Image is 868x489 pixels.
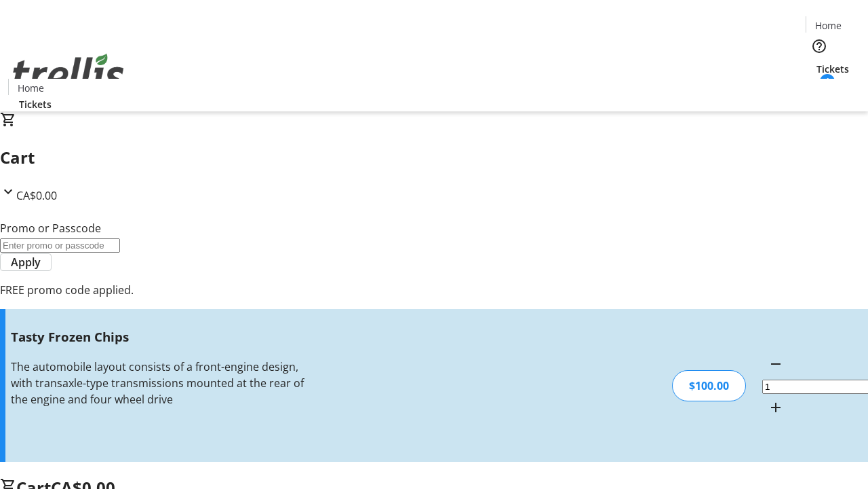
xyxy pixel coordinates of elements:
[16,188,57,203] span: CA$0.00
[806,76,833,103] button: Cart
[19,97,52,111] span: Tickets
[9,81,52,95] a: Home
[11,254,41,270] span: Apply
[806,18,850,33] a: Home
[762,394,789,421] button: Increment by one
[816,62,849,76] span: Tickets
[672,370,746,401] div: $100.00
[11,359,307,407] div: The automobile layout consists of a front-engine design, with transaxle-type transmissions mounte...
[806,33,833,60] button: Help
[8,39,129,107] img: Orient E2E Organization OyJwbvLMAj's Logo
[8,97,62,111] a: Tickets
[806,62,860,76] a: Tickets
[762,350,789,378] button: Decrement by one
[18,81,44,95] span: Home
[11,327,307,346] h3: Tasty Frozen Chips
[815,18,842,33] span: Home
